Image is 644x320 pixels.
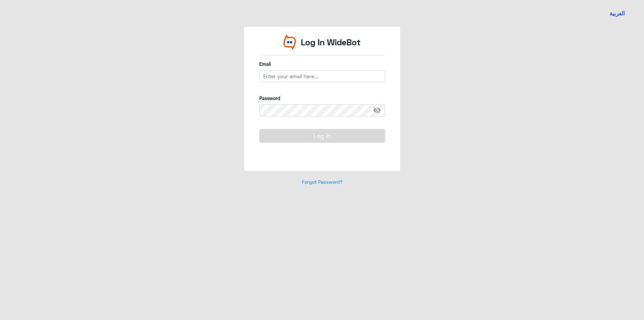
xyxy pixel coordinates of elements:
[283,34,296,50] img: Widebot Logo
[373,104,385,117] span: visibility_off
[302,179,342,185] a: Forgot Password?
[259,70,385,82] input: Enter your email here...
[605,5,629,22] a: Switch language
[259,129,385,142] button: Log In
[259,60,385,67] label: Email
[259,95,385,102] label: Password
[301,36,361,49] p: Log In WideBot
[609,9,625,18] button: العربية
